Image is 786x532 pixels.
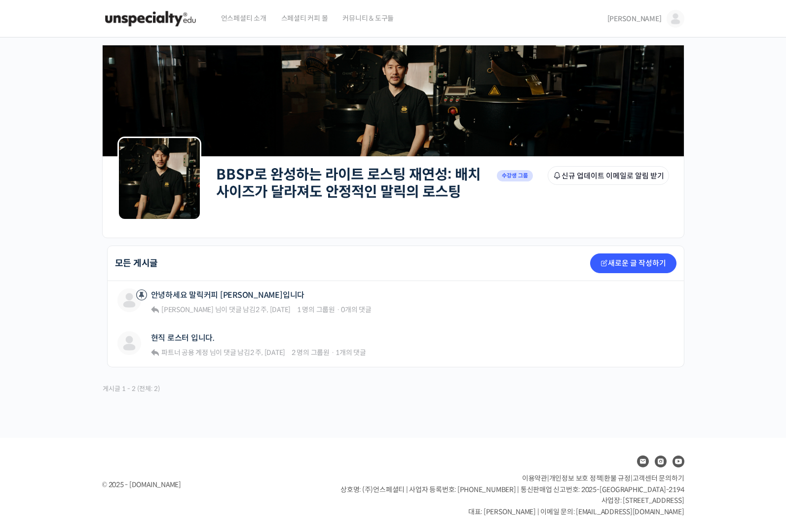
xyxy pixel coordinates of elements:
[590,253,676,273] a: 새로운 글 작성하기
[216,166,481,201] a: BBSP로 완성하는 라이트 로스팅 재연성: 배치 사이즈가 달라져도 안정적인 말릭의 로스팅
[160,348,285,357] span: 님이 댓글 남김
[292,348,330,357] span: 2 명의 그룹원
[117,137,201,220] img: Group logo of BBSP로 완성하는 라이트 로스팅 재연성: 배치 사이즈가 달라져도 안정적인 말릭의 로스팅
[256,305,291,314] a: 2 주, [DATE]
[604,474,631,483] a: 환불 규정
[115,259,158,268] h2: 모든 게시글
[497,170,533,181] span: 수강생 그룹
[151,333,215,343] a: 현직 로스터 입니다.
[297,305,335,314] span: 1 명의 그룹원
[549,474,602,483] a: 개인정보 보호 정책
[102,478,316,492] div: © 2025 - [DOMAIN_NAME]
[160,305,291,314] span: 님이 댓글 남김
[340,473,684,517] p: | | | 상호명: (주)언스페셜티 | 사업자 등록번호: [PHONE_NUMBER] | 통신판매업 신고번호: 2025-[GEOGRAPHIC_DATA]-2194 사업장: [ST...
[548,166,669,185] button: 신규 업데이트 이메일로 알림 받기
[337,305,340,314] span: ·
[160,348,208,357] a: 파트너 공용 계정
[151,290,305,300] a: 안녕하세요 말릭커피 [PERSON_NAME]입니다
[102,382,160,396] div: 게시글 1 - 2 (전체: 2)
[633,474,684,483] span: 고객센터 문의하기
[250,348,285,357] a: 2 주, [DATE]
[607,14,662,23] span: [PERSON_NAME]
[161,348,208,357] span: 파트너 공용 계정
[336,348,366,357] span: 1개의 댓글
[331,348,335,357] span: ·
[161,305,214,314] span: [PERSON_NAME]
[160,305,214,314] a: [PERSON_NAME]
[522,474,547,483] a: 이용약관
[341,305,372,314] span: 0개의 댓글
